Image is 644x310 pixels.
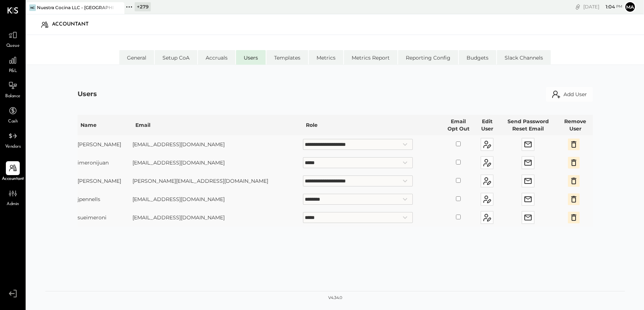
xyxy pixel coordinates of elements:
[236,50,266,65] li: Users
[546,87,593,102] button: Add User
[558,115,593,135] th: Remove User
[328,295,342,301] div: v 4.34.0
[0,161,25,182] a: Accountant
[52,19,96,30] div: Accountant
[0,129,25,150] a: Vendors
[309,50,343,65] li: Metrics
[78,172,132,190] td: [PERSON_NAME]
[5,93,20,100] span: Balance
[583,3,622,10] div: [DATE]
[132,172,303,190] td: [PERSON_NAME][EMAIL_ADDRESS][DOMAIN_NAME]
[135,2,151,11] div: + 279
[2,176,24,182] span: Accountant
[78,190,132,208] td: jpennells
[119,50,154,65] li: General
[5,144,21,150] span: Vendors
[132,115,303,135] th: Email
[0,104,25,125] a: Cash
[78,115,132,135] th: Name
[132,190,303,208] td: [EMAIL_ADDRESS][DOMAIN_NAME]
[37,4,113,11] div: Nuestra Cocina LLC - [GEOGRAPHIC_DATA]
[6,43,20,49] span: Queue
[78,208,132,227] td: sueimeroni
[7,201,19,208] span: Admin
[574,3,581,11] div: copy link
[344,50,397,65] li: Metrics Report
[78,135,132,154] td: [PERSON_NAME]
[155,50,197,65] li: Setup CoA
[8,118,18,125] span: Cash
[78,154,132,172] td: imeronijuan
[398,50,458,65] li: Reporting Config
[9,68,17,75] span: P&L
[441,115,476,135] th: Email Opt Out
[132,154,303,172] td: [EMAIL_ADDRESS][DOMAIN_NAME]
[198,50,235,65] li: Accruals
[303,115,441,135] th: Role
[132,208,303,227] td: [EMAIL_ADDRESS][DOMAIN_NAME]
[0,28,25,49] a: Queue
[0,186,25,208] a: Admin
[0,53,25,75] a: P&L
[0,79,25,100] a: Balance
[497,50,551,65] li: Slack Channels
[132,135,303,154] td: [EMAIL_ADDRESS][DOMAIN_NAME]
[624,1,636,13] button: Ma
[498,115,558,135] th: Send Password Reset Email
[459,50,496,65] li: Budgets
[476,115,499,135] th: Edit User
[29,4,36,11] div: NC
[266,50,308,65] li: Templates
[78,90,97,99] div: Users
